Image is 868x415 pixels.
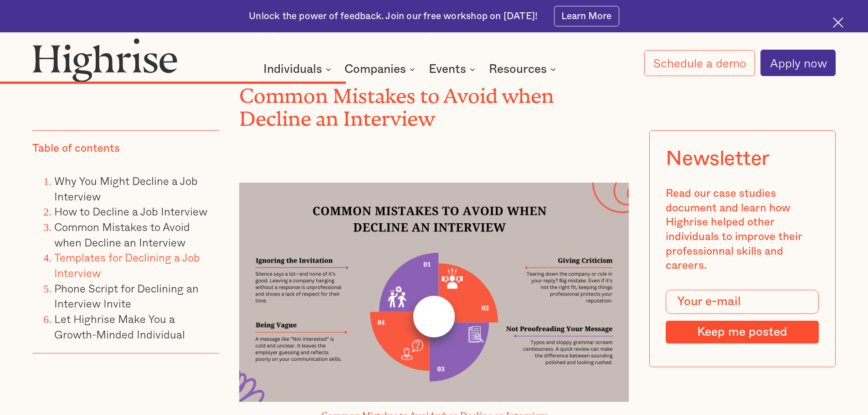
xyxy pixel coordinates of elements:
[489,64,559,75] div: Resources
[554,6,619,26] a: Learn More
[489,64,547,75] div: Resources
[644,50,755,76] a: Schedule a demo
[263,64,322,75] div: Individuals
[54,203,207,220] a: How to Decline a Job Interview
[666,187,819,273] div: Read our case studies document and learn how Highrise helped other individuals to improve their p...
[54,310,185,343] a: Let Highrise Make You a Growth-Minded Individual
[429,64,478,75] div: Events
[239,183,629,402] img: Common Mistakes to Avoid when Decline an Interview
[32,142,120,156] div: Table of contents
[666,290,819,314] input: Your e-mail
[344,64,406,75] div: Companies
[54,280,199,312] a: Phone Script for Declining an Interview Invite
[760,50,836,76] a: Apply now
[32,38,177,82] img: Highrise logo
[429,64,466,75] div: Events
[263,64,334,75] div: Individuals
[54,218,190,251] a: Common Mistakes to Avoid when Decline an Interview
[666,147,770,170] div: Newsletter
[54,172,198,205] a: Why You Might Decline a Job Interview
[344,64,418,75] div: Companies
[249,10,538,23] div: Unlock the power of feedback. Join our free workshop on [DATE]!
[666,321,819,343] input: Keep me posted
[239,80,629,126] h2: Common Mistakes to Avoid when Decline an Interview
[666,290,819,343] form: Modal Form
[54,249,200,281] a: Templates for Declining a Job Interview
[833,17,843,28] img: Cross icon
